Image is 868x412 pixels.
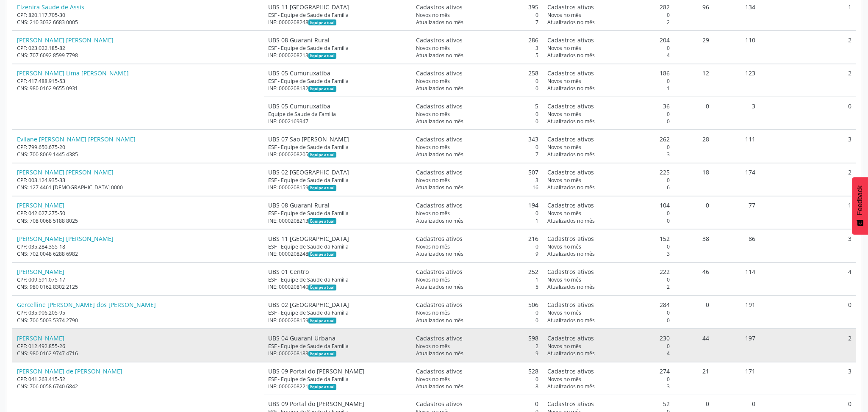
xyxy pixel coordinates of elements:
span: Cadastros ativos [416,201,463,210]
div: INE: 0000208159 [268,317,407,324]
span: Atualizados no mês [416,151,463,158]
span: Novos no mês [416,276,450,283]
div: 0 [547,177,670,184]
div: 343 [416,135,538,144]
td: 86 [713,229,760,262]
span: Atualizados no mês [416,250,463,257]
span: Novos no mês [416,44,450,52]
span: Atualizados no mês [547,184,595,191]
td: 0 [760,296,856,329]
div: CNS: 706 5003 5374 2790 [17,317,260,324]
div: ESF - Equipe de Saude da Familia [268,309,407,316]
span: Feedback [856,185,864,215]
td: 3 [713,97,760,130]
span: Esta é a equipe atual deste Agente [308,318,336,324]
span: Novos no mês [416,243,450,250]
div: 0 [547,111,670,118]
div: 230 [547,334,670,343]
div: INE: 0000208140 [268,283,407,290]
span: Atualizados no mês [416,19,463,26]
div: UBS 11 [GEOGRAPHIC_DATA] [268,234,407,243]
div: 284 [547,300,670,309]
div: CNS: 700 8069 1445 4385 [17,151,260,158]
div: 0 [547,276,670,283]
span: Atualizados no mês [416,283,463,290]
div: 6 [547,184,670,191]
span: Atualizados no mês [416,184,463,191]
div: 262 [547,135,670,144]
td: 28 [674,130,714,163]
span: Cadastros ativos [547,234,594,243]
span: Cadastros ativos [547,36,594,44]
div: CPF: 012.492.855-26 [17,343,260,350]
td: 0 [674,296,714,329]
div: 0 [547,11,670,19]
td: 2 [760,163,856,196]
span: Novos no mês [416,77,450,85]
div: 0 [547,217,670,224]
td: 3 [760,229,856,262]
div: 7 [416,19,538,26]
div: 3 [416,44,538,52]
div: INE: 0000208183 [268,350,407,357]
span: Atualizados no mês [547,250,595,257]
span: Cadastros ativos [416,36,463,44]
div: 0 [547,317,670,324]
div: 0 [416,111,538,118]
td: 174 [713,163,760,196]
a: [PERSON_NAME] [17,268,64,276]
span: Novos no mês [547,144,581,151]
div: 2 [416,343,538,350]
span: Novos no mês [547,309,581,316]
span: Cadastros ativos [416,3,463,11]
span: Cadastros ativos [547,399,594,408]
div: 16 [416,184,538,191]
div: CPF: 820.117.705-30 [17,11,260,19]
td: 191 [713,296,760,329]
div: 3 [547,383,670,390]
td: 46 [674,263,714,296]
span: Atualizados no mês [416,217,463,224]
td: 110 [713,30,760,64]
div: 225 [547,168,670,177]
span: Novos no mês [547,376,581,383]
td: 29 [674,30,714,64]
span: Atualizados no mês [547,19,595,26]
span: Cadastros ativos [547,3,594,11]
span: Atualizados no mês [416,118,463,125]
span: Cadastros ativos [547,367,594,376]
a: [PERSON_NAME] [PERSON_NAME] [17,168,114,176]
div: ESF - Equipe de Saude da Familia [268,177,407,184]
td: 1 [760,196,856,229]
span: Esta é a equipe atual deste Agente [308,185,336,191]
div: 186 [547,69,670,77]
span: Novos no mês [547,343,581,350]
span: Cadastros ativos [416,234,463,243]
div: 258 [416,69,538,77]
span: Novos no mês [547,243,581,250]
span: Esta é a equipe atual deste Agente [308,19,336,25]
span: Esta é a equipe atual deste Agente [308,218,336,224]
a: Gercelline [PERSON_NAME] dos [PERSON_NAME] [17,301,156,309]
div: 104 [547,201,670,210]
span: Cadastros ativos [547,69,594,77]
td: 123 [713,64,760,97]
div: ESF - Equipe de Saude da Familia [268,376,407,383]
div: CPF: 799.650.675-20 [17,144,260,151]
div: CPF: 035.906.205-95 [17,309,260,316]
div: 0 [547,210,670,217]
span: Novos no mês [547,111,581,118]
div: 0 [547,118,670,125]
span: Esta é a equipe atual deste Agente [308,384,336,390]
div: Equipe de Saude da Familia [268,111,407,118]
span: Cadastros ativos [416,267,463,276]
div: 3 [547,151,670,158]
div: ESF - Equipe de Saude da Familia [268,44,407,52]
div: CNS: 707 6092 8599 7798 [17,52,260,59]
div: 204 [547,36,670,44]
td: 114 [713,263,760,296]
span: Novos no mês [547,210,581,217]
div: 0 [416,376,538,383]
div: 36 [547,102,670,111]
div: 9 [416,250,538,257]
